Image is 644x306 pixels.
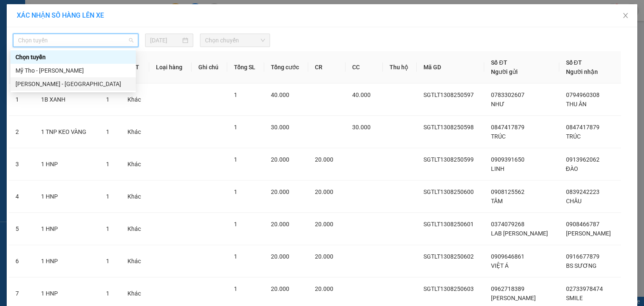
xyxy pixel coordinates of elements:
[423,285,474,292] span: SGTLT1308250603
[271,285,289,292] span: 20.000
[10,64,136,77] div: Mỹ Tho - Hồ Chí Minh
[566,124,600,131] span: 0847417879
[491,92,525,98] span: 0783302607
[10,50,136,64] div: Chọn tuyến
[566,59,582,66] span: Số ĐT
[271,253,289,260] span: 20.000
[423,124,474,131] span: SGTLT1308250598
[491,188,525,195] span: 0908125562
[491,156,525,163] span: 0909391650
[234,124,237,131] span: 1
[566,253,600,260] span: 0916677879
[566,198,582,204] span: CHÂU
[315,253,333,260] span: 20.000
[150,36,181,45] input: 13/08/2025
[491,133,506,140] span: TRÚC
[566,68,598,75] span: Người nhận
[234,156,237,163] span: 1
[566,230,611,237] span: [PERSON_NAME]
[491,262,509,269] span: VIỆT Á
[491,68,518,75] span: Người gửi
[34,148,99,180] td: 1 HNP
[423,92,474,98] span: SGTLT1308250597
[308,51,345,84] th: CR
[417,51,484,84] th: Mã GD
[106,258,109,264] span: 1
[121,245,149,277] td: Khác
[491,124,525,131] span: 0847417879
[271,124,289,131] span: 30.000
[491,221,525,228] span: 0374079268
[491,285,525,292] span: 0962718389
[9,51,34,84] th: STT
[491,165,504,172] span: LINH
[352,92,371,98] span: 40.000
[34,116,99,148] td: 1 TNP KEO VÀNG
[614,4,637,28] button: Close
[16,79,131,89] div: [PERSON_NAME] - [GEOGRAPHIC_DATA]
[491,253,525,260] span: 0909646861
[491,295,536,301] span: [PERSON_NAME]
[491,230,548,237] span: LAB [PERSON_NAME]
[121,116,149,148] td: Khác
[383,51,417,84] th: Thu hộ
[106,225,109,232] span: 1
[566,92,600,98] span: 0794960308
[227,51,264,84] th: Tổng SL
[315,156,333,163] span: 20.000
[566,262,597,269] span: BS SƯƠNG
[16,52,131,62] div: Chọn tuyến
[622,12,629,19] span: close
[9,180,34,213] td: 4
[34,84,99,116] td: 1B XANH
[234,188,237,195] span: 1
[423,253,474,260] span: SGTLT1308250602
[315,285,333,292] span: 20.000
[106,290,109,297] span: 1
[566,101,587,107] span: THU ÂN
[423,156,474,163] span: SGTLT1308250599
[315,188,333,195] span: 20.000
[234,221,237,228] span: 1
[352,124,371,131] span: 30.000
[491,101,504,107] span: NHƯ
[10,77,136,91] div: Hồ Chí Minh - Mỹ Tho
[234,285,237,292] span: 1
[192,51,227,84] th: Ghi chú
[566,221,600,228] span: 0908466787
[106,193,109,200] span: 1
[9,116,34,148] td: 2
[16,66,131,75] div: Mỹ Tho - [PERSON_NAME]
[234,253,237,260] span: 1
[491,198,503,204] span: TÂM
[491,59,507,66] span: Số ĐT
[566,295,583,301] span: SMILE
[566,156,600,163] span: 0913962062
[345,51,383,84] th: CC
[106,128,109,135] span: 1
[121,180,149,213] td: Khác
[566,188,600,195] span: 0839242223
[121,213,149,245] td: Khác
[121,84,149,116] td: Khác
[9,213,34,245] td: 5
[264,51,308,84] th: Tổng cước
[423,188,474,195] span: SGTLT1308250600
[205,34,265,47] span: Chọn chuyến
[106,161,109,167] span: 1
[271,188,289,195] span: 20.000
[423,221,474,228] span: SGTLT1308250601
[34,245,99,277] td: 1 HNP
[9,84,34,116] td: 1
[271,156,289,163] span: 20.000
[106,96,109,103] span: 1
[9,148,34,180] td: 3
[34,180,99,213] td: 1 HNP
[234,92,237,98] span: 1
[18,34,133,47] span: Chọn tuyến
[271,221,289,228] span: 20.000
[17,11,104,19] span: XÁC NHẬN SỐ HÀNG LÊN XE
[121,148,149,180] td: Khác
[34,213,99,245] td: 1 HNP
[9,245,34,277] td: 6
